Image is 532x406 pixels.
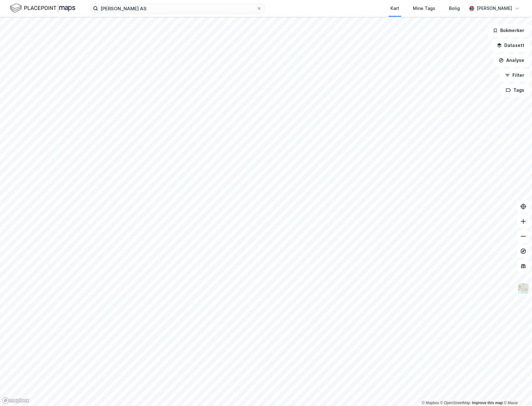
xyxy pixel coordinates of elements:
a: Mapbox homepage [2,397,29,404]
div: Kart [390,5,399,12]
button: Bokmerker [488,24,530,37]
button: Tags [501,84,530,96]
div: Bolig [449,5,460,12]
iframe: Chat Widget [501,376,532,406]
a: Improve this map [472,401,503,405]
div: Mine Tags [413,5,435,12]
img: Z [517,283,529,294]
button: Datasett [492,39,530,52]
a: OpenStreetMap [440,401,470,405]
img: logo.f888ab2527a4732fd821a326f86c7f29.svg [10,3,75,14]
div: [PERSON_NAME] [477,5,512,12]
input: Søk på adresse, matrikkel, gårdeiere, leietakere eller personer [98,4,257,13]
a: Mapbox [422,401,439,405]
button: Filter [500,69,530,81]
button: Analyse [493,54,530,67]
